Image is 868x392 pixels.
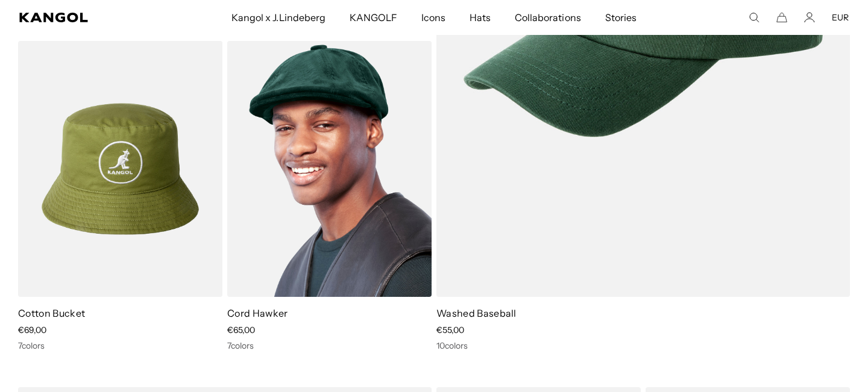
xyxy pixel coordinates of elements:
a: Kangol [19,13,153,22]
div: 7 colors [18,340,222,351]
span: €65,00 [227,325,255,335]
button: EUR [832,12,849,23]
a: Washed Baseball [436,307,517,319]
a: Cotton Bucket [18,307,85,319]
div: 7 colors [227,340,432,351]
summary: Search here [749,12,759,23]
a: Cord Hawker [227,307,288,319]
span: €69,00 [18,325,46,335]
a: Account [804,12,815,23]
img: Cord Hawker [227,41,432,297]
img: Cotton Bucket [18,41,222,297]
div: 10 colors [436,340,850,351]
span: €55,00 [436,325,464,335]
button: Cart [776,12,787,23]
